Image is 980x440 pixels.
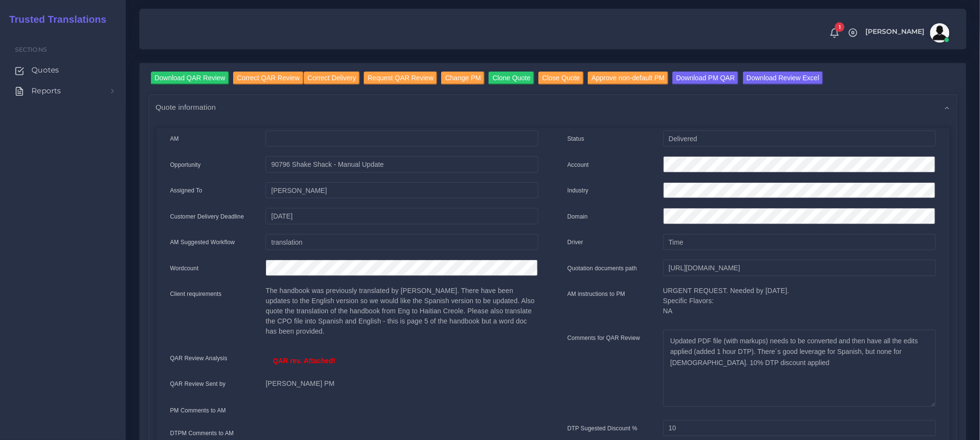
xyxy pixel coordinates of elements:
p: QAR rev. Attached! [273,356,531,366]
label: Industry [567,186,589,195]
label: Driver [567,238,583,247]
input: Request QAR Review [364,72,437,85]
label: DTPM Comments to AM [170,429,234,438]
label: Client requirements [170,290,222,298]
label: Opportunity [170,161,201,169]
span: Sections [15,46,47,53]
a: Quotes [7,60,119,80]
p: The handbook was previously translated by [PERSON_NAME]. There have been updates to the English v... [266,286,538,337]
label: Status [567,134,584,143]
label: AM instructions to PM [567,290,625,298]
a: [PERSON_NAME]avatar [861,23,953,43]
label: Domain [567,212,588,221]
label: DTP Sugested Discount % [567,424,638,433]
input: Close Quote [538,72,584,85]
input: Change PM [441,72,485,85]
label: Comments for QAR Review [567,334,640,342]
h2: Trusted Translations [2,14,106,25]
input: Correct QAR Review [233,72,304,85]
textarea: Updated PDF file (with markups) needs to be converted and then have all the edits applied (added ... [663,330,936,407]
label: Assigned To [170,186,203,195]
label: AM [170,134,179,143]
label: QAR Review Sent by [170,380,226,388]
input: Download Review Excel [743,72,823,85]
span: 1 [835,22,845,32]
label: Wordcount [170,264,199,273]
input: Download QAR Review [151,72,229,85]
div: Quote information [149,95,957,119]
span: Quotes [31,65,59,75]
span: Reports [31,86,61,96]
input: pm [266,182,538,199]
input: Clone Quote [489,72,535,85]
label: Customer Delivery Deadline [170,212,244,221]
input: Correct Delivery [304,72,360,85]
a: Reports [7,81,119,101]
label: PM Comments to AM [170,406,226,415]
span: Quote information [156,102,216,113]
img: avatar [930,23,950,43]
input: Download PM QAR [672,72,739,85]
span: [PERSON_NAME] [865,28,925,35]
label: Account [567,161,589,169]
a: 1 [826,28,843,38]
p: [PERSON_NAME] PM [266,379,538,389]
a: Trusted Translations [2,12,106,28]
label: Quotation documents path [567,264,637,273]
label: AM Suggested Workflow [170,238,235,247]
input: Approve non-default PM [588,72,668,85]
p: URGENT REQUEST. Needed by [DATE]. Specific Flavors: NA [663,286,936,316]
label: QAR Review Analysis [170,354,228,363]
